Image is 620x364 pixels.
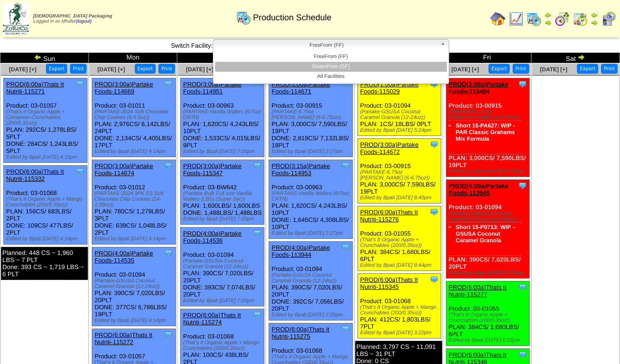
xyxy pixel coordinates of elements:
[360,305,441,316] div: (That's It Organic Apple + Mango Crunchables (200/0.35oz))
[1,247,88,280] div: Planned: 448 CS ~ 1,960 LBS ~ 7 PLT Done: 393 CS ~ 1,719 LBS ~ 6 PLT
[358,139,441,203] div: Product: 03-00915 PLAN: 3,000CS / 7,590LBS / 19PLT
[341,324,350,334] img: Tooltip
[186,66,213,73] a: [DATE] [+]
[183,81,242,95] a: PROD(3:00a)Partake Foods-114951
[70,64,87,74] button: Print
[183,191,264,202] div: (Partake Bulk Full size Vanilla Wafers (LBS) (Super Sac))
[271,81,330,95] a: PROD(3:00a)Partake Foods-114671
[183,258,264,270] div: (Partake-GSUSA Coconut Caramel Granola (12-24oz))
[181,160,264,225] div: Product: 03-BW642 PLAN: 1,600LBS / 1,600LBS DONE: 1,488LBS / 1,488LBS
[508,11,524,26] img: line_graph.gif
[183,312,241,326] a: PROD(6:00a)Thats It Nutriti-115274
[360,237,441,248] div: (That's It Organic Apple + Crunchables (200/0.35oz))
[452,66,479,73] span: [DATE] [+]
[164,79,173,89] img: Tooltip
[449,81,508,95] a: PROD(3:00a)Partake Foods-115404
[360,169,441,181] div: (PARTAKE-6.75oz [PERSON_NAME] (6-6.75oz))
[518,350,527,359] img: Tooltip
[456,224,516,244] a: Short 15-P0713: WIP – GSUSA Coconut Caramel Granola
[526,11,541,26] img: calendarprod.gif
[531,53,620,63] td: Sat
[341,161,350,170] img: Tooltip
[544,19,552,26] img: arrowright.gif
[446,180,530,279] div: Product: 03-01094 PLAN: 390CS / 7,020LBS / 20PLT
[95,191,175,208] div: (PARTAKE-2024 3PK SS Soft Chocolate Chip Cookies (24-1.09oz))
[360,195,441,201] div: Edited by Bpali [DATE] 8:45pm
[591,19,598,26] img: arrowright.gif
[360,330,441,336] div: Edited by Bpali [DATE] 3:22pm
[89,53,177,63] td: Mon
[456,122,515,142] a: Short 15-PA627: WIP - PAR Classic Grahams Mix Formula
[215,62,447,72] li: GlutenFree (GF)
[271,230,352,236] div: Edited by Bpali [DATE] 2:27pm
[183,340,264,351] div: (That's It Organic Apple + Mango Crunchables (200/0.35oz))
[449,169,530,174] div: Edited by Bpali [DATE] 6:53pm
[577,53,585,61] img: arrowright.gif
[46,64,67,74] button: Export
[489,64,510,74] button: Export
[341,243,350,252] img: Tooltip
[358,78,441,136] div: Product: 03-01094 PLAN: 1CS / 18LBS / 0PLT
[183,162,242,177] a: PROD(3:00a)Partake Foods-115347
[540,66,568,73] a: [DATE] [+]
[271,326,329,340] a: PROD(6:00a)Thats It Nutriti-115275
[253,161,262,170] img: Tooltip
[271,162,330,177] a: PROD(3:15a)Partake Foods-114953
[449,270,530,276] div: Edited by Bpali [DATE] 6:53pm
[95,162,153,177] a: PROD(3:00a)Partake Foods-114674
[95,331,152,346] a: PROD(6:00a)Thats It Nutriti-115272
[183,149,264,154] div: Edited by Bpali [DATE] 7:05pm
[181,228,264,306] div: Product: 03-01094 PLAN: 390CS / 7,020LBS / 20PLT DONE: 393CS / 7,074LBS / 20PLT
[0,53,89,63] td: Sun
[6,196,87,208] div: (That's It Organic Apple + Mango Crunchables (200/0.35oz))
[360,276,418,290] a: PROD(6:00a)Thats It Nutriti-115345
[449,182,508,196] a: PROD(4:00a)Partake Foods-113945
[601,11,616,26] img: calendarcustomer.gif
[449,338,530,343] div: Edited by Bpali [DATE] 6:53pm
[183,298,264,304] div: Edited by Bpali [DATE] 7:05pm
[215,52,447,62] li: FreeFrom (FF)
[513,64,529,74] button: Print
[92,247,176,326] div: Product: 03-01094 PLAN: 390CS / 7,020LBS / 20PLT DONE: 377CS / 6,786LBS / 19PLT
[429,140,439,149] img: Tooltip
[555,11,570,26] img: calendarblend.gif
[269,78,353,157] div: Product: 03-00915 PLAN: 3,000CS / 7,590LBS / 19PLT DONE: 2,819CS / 7,132LBS / 18PLT
[97,66,125,73] a: [DATE] [+]
[92,160,176,245] div: Product: 03-01012 PLAN: 780CS / 1,279LBS / 3PLT DONE: 639CS / 1,048LBS / 2PLT
[217,40,437,51] span: FreeFrom (FF)
[95,236,175,242] div: Edited by Bpali [DATE] 4:14pm
[4,166,87,245] div: Product: 03-01068 PLAN: 156CS / 683LBS / 2PLT DONE: 109CS / 477LBS / 2PLT
[360,127,441,133] div: Edited by Bpali [DATE] 5:24pm
[253,13,332,23] span: Production Schedule
[591,11,598,19] img: arrowleft.gif
[577,64,598,74] button: Export
[183,230,242,244] a: PROD(4:00a)Partake Foods-114536
[573,11,588,26] img: calendarinout.gif
[601,64,618,74] button: Print
[164,330,173,339] img: Tooltip
[6,109,87,126] div: (That's It Organic Apple + Cinnamon Crunchables (200/0.35oz))
[360,141,419,155] a: PROD(3:00a)Partake Foods-114672
[253,229,262,238] img: Tooltip
[95,109,175,120] div: (PARTAKE-2024 Soft Chocolate Chip Cookies (6-5.5oz))
[6,236,87,242] div: Edited by Bpali [DATE] 4:14pm
[3,3,29,34] img: zoroco-logo-small.webp
[271,244,330,258] a: PROD(4:00a)Partake Foods-113944
[158,64,175,74] button: Print
[135,64,156,74] button: Export
[518,79,527,89] img: Tooltip
[92,78,176,157] div: Product: 03-01011 PLAN: 2,976CS / 6,142LBS / 24PLT DONE: 2,134CS / 4,405LBS / 17PLT
[429,207,439,217] img: Tooltip
[4,78,87,163] div: Product: 03-01057 PLAN: 292CS / 1,278LBS / 5PLT DONE: 284CS / 1,243LBS / 5PLT
[95,278,175,289] div: (Partake-GSUSA Coconut Caramel Granola (12-24oz))
[518,282,527,292] img: Tooltip
[33,14,112,24] span: Logged in as Mfuller
[95,250,153,264] a: PROD(4:00a)Partake Foods-114535
[518,181,527,190] img: Tooltip
[544,11,552,19] img: arrowleft.gif
[75,167,85,176] img: Tooltip
[181,78,264,157] div: Product: 03-00963 PLAN: 1,620CS / 4,243LBS / 10PLT DONE: 1,533CS / 4,015LBS / 9PLT
[6,81,64,95] a: PROD(6:00a)Thats It Nutriti-115271
[360,209,418,223] a: PROD(6:00a)Thats It Nutriti-115276
[449,109,530,120] div: (PARTAKE-6.75oz [PERSON_NAME] (6-6.75oz))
